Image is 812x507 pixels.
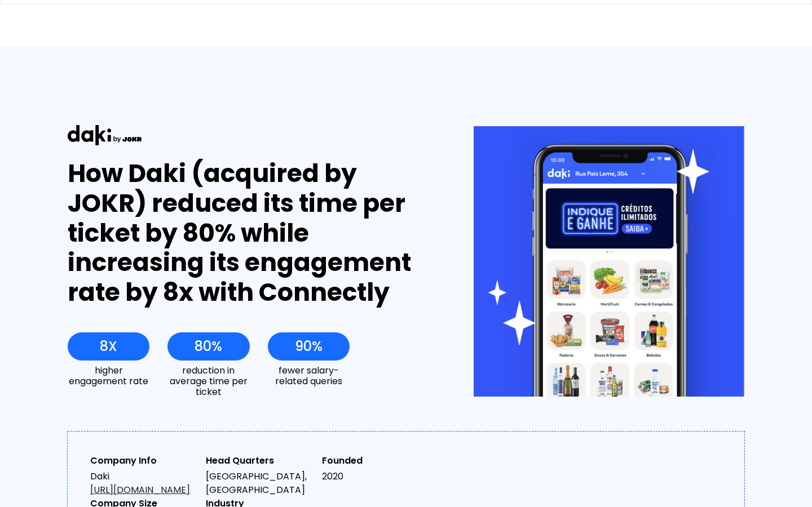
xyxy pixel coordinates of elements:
div: Company Info [90,454,197,468]
div: reduction in average time per ticket [167,365,249,398]
div: 90% [295,339,323,354]
aside: Language selected: English [11,487,68,503]
div: higher engagement rate [68,365,149,386]
div: fewer salary-related queries [268,365,350,386]
ul: Language list [23,487,68,503]
div: 8X [100,339,117,354]
div: 80% [195,339,222,354]
div: How Daki (acquired by JOKR) reduced its time per ticket by 80% while increasing its engagement ra... [68,159,433,308]
div: [GEOGRAPHIC_DATA], [GEOGRAPHIC_DATA] [206,470,312,497]
div: Daki [90,470,197,497]
div: Founded [322,454,429,468]
div: 2020 [322,470,429,483]
div: Head Quarters [206,454,312,468]
a: [URL][DOMAIN_NAME] [90,483,190,496]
